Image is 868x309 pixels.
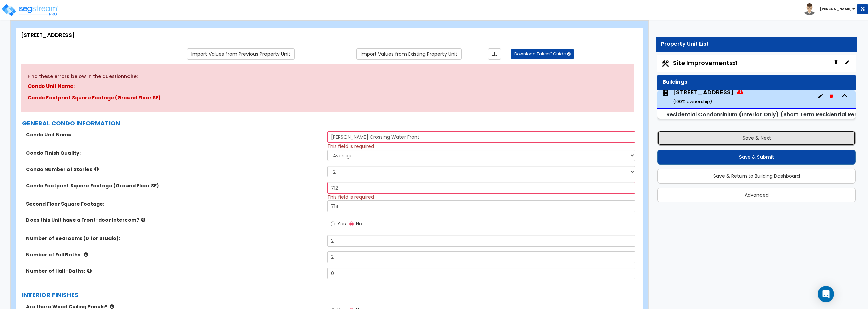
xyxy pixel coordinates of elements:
[1,3,59,17] img: logo_pro_r.png
[661,40,852,48] div: Property Unit List
[26,131,322,138] label: Condo Unit Name:
[804,3,815,15] img: avatar.png
[663,78,851,86] div: Buildings
[87,268,92,273] i: click for more info!
[94,167,99,172] i: click for more info!
[28,74,627,79] h5: Find these errors below in the questionnaire:
[327,143,374,150] span: This field is required
[26,200,322,207] label: Second Floor Square Footage:
[657,169,856,184] button: Save & Return to Building Dashboard
[22,119,639,128] label: GENERAL CONDO INFORMATION
[661,59,670,68] img: Construction.png
[26,182,322,189] label: Condo Footprint Square Footage (Ground Floor SF):
[28,94,627,102] p: Condo Footprint Square Footage (Ground Floor SF):
[673,98,712,105] small: ( 100 % ownership)
[331,220,335,228] input: Yes
[187,48,295,60] a: Import the dynamic attribute values from previous properties.
[356,48,462,60] a: Import the dynamic attribute values from existing properties.
[511,49,574,59] button: Download Takeoff Guide
[514,51,566,57] span: Download Takeoff Guide
[673,88,734,105] div: [STREET_ADDRESS]
[356,220,362,227] span: No
[657,150,856,165] button: Save & Submit
[661,88,743,105] span: 11865 Hwy 13 Unit 105
[110,304,114,309] i: click for more info!
[661,88,670,97] img: building.svg
[657,131,856,146] button: Save & Next
[26,251,322,258] label: Number of Full Baths:
[26,268,322,274] label: Number of Half-Baths:
[21,32,638,39] div: [STREET_ADDRESS]
[818,286,834,302] div: Open Intercom Messenger
[820,6,852,12] b: [PERSON_NAME]
[141,217,145,223] i: click for more info!
[26,235,322,242] label: Number of Bedrooms (0 for Studio):
[22,291,639,300] label: INTERIOR FINISHES
[26,150,322,156] label: Condo Finish Quality:
[733,60,737,67] small: x1
[26,166,322,173] label: Condo Number of Stories
[657,188,856,202] button: Advanced
[666,111,868,118] small: Residential Condominium (Interior Only) (Short Term Residential Rental)
[488,48,501,60] a: Import the dynamic attributes value through Excel sheet
[26,217,322,224] label: Does this Unit have a Front-door Intercom?
[84,252,88,257] i: click for more info!
[673,59,737,67] span: Site Improvements
[337,220,346,227] span: Yes
[327,194,374,200] span: This field is required
[28,82,627,91] p: Condo Unit Name:
[349,220,354,228] input: No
